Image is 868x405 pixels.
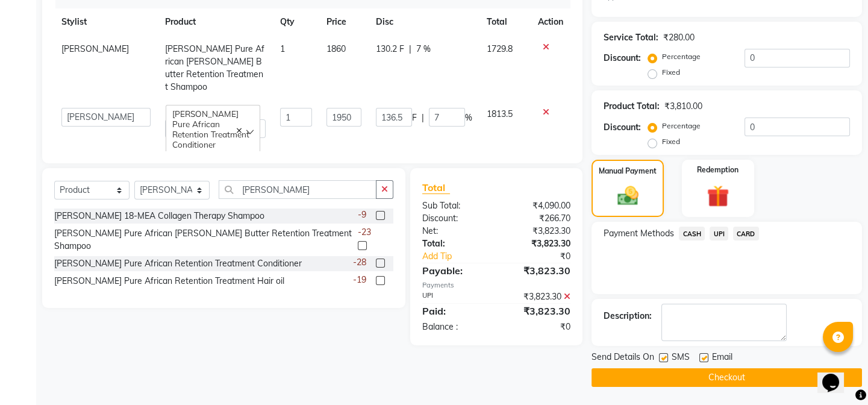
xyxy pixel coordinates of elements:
[353,256,366,269] span: -28
[54,227,353,253] div: [PERSON_NAME] Pure African [PERSON_NAME] Butter Retention Treatment Shampoo
[413,290,496,303] div: UPI
[413,263,496,278] div: Payable:
[496,237,579,250] div: ₹3,823.30
[358,226,371,239] span: -23
[664,100,702,113] div: ₹3,810.00
[353,274,366,286] span: -19
[413,199,496,212] div: Sub Total:
[604,100,660,113] div: Product Total:
[496,199,579,212] div: ₹4,090.00
[496,304,579,318] div: ₹3,823.30
[604,310,652,322] div: Description:
[416,43,431,55] span: 7 %
[273,8,319,36] th: Qty
[172,108,249,149] span: [PERSON_NAME] Pure African Retention Treatment Conditioner
[319,8,368,36] th: Price
[413,237,496,250] div: Total:
[413,250,510,263] a: Add Tip
[817,357,856,393] iframe: chat widget
[422,111,424,124] span: |
[413,304,496,318] div: Paid:
[697,165,738,175] label: Redemption
[413,321,496,333] div: Balance :
[479,8,531,36] th: Total
[54,210,264,222] div: [PERSON_NAME] 18-MEA Collagen Therapy Shampoo
[662,121,701,131] label: Percentage
[413,225,496,237] div: Net:
[510,250,579,263] div: ₹0
[413,212,496,225] div: Discount:
[54,275,284,287] div: [PERSON_NAME] Pure African Retention Treatment Hair oil
[712,351,732,366] span: Email
[710,227,728,240] span: UPI
[662,67,680,78] label: Fixed
[599,166,657,177] label: Manual Payment
[662,51,701,62] label: Percentage
[604,52,641,64] div: Discount:
[165,43,264,92] span: [PERSON_NAME] Pure African [PERSON_NAME] Butter Retention Treatment Shampoo
[158,8,272,36] th: Product
[496,212,579,225] div: ₹266.70
[358,209,366,221] span: -9
[326,43,346,54] span: 1860
[672,351,690,366] span: SMS
[592,351,654,366] span: Send Details On
[376,43,404,55] span: 130.2 F
[280,43,285,54] span: 1
[531,8,570,36] th: Action
[422,181,450,194] span: Total
[465,111,472,124] span: %
[604,121,641,134] div: Discount:
[487,43,513,54] span: 1729.8
[61,43,129,54] span: [PERSON_NAME]
[412,111,417,124] span: F
[496,290,579,303] div: ₹3,823.30
[679,227,705,240] span: CASH
[487,108,513,119] span: 1813.5
[663,31,695,44] div: ₹280.00
[54,257,302,270] div: [PERSON_NAME] Pure African Retention Treatment Conditioner
[733,227,759,240] span: CARD
[496,321,579,333] div: ₹0
[604,227,674,240] span: Payment Methods
[496,225,579,237] div: ₹3,823.30
[496,263,579,278] div: ₹3,823.30
[700,183,736,210] img: _gift.svg
[409,43,411,55] span: |
[604,31,658,44] div: Service Total:
[219,180,376,199] input: Search or Scan
[662,136,680,147] label: Fixed
[611,184,645,208] img: _cash.svg
[54,8,158,36] th: Stylist
[369,8,479,36] th: Disc
[592,368,862,387] button: Checkout
[422,280,570,290] div: Payments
